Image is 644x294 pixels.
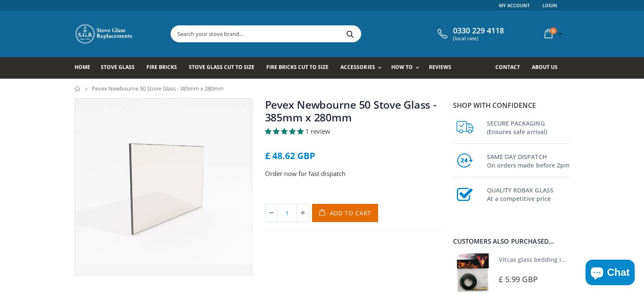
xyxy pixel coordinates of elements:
img: Rectangular_stove_glass_wider_906e9fe6-14ea-4427-a285-cdfac2f2e103_800x_crop_center.webp [75,99,252,275]
span: 0 [550,27,557,34]
a: Fire Bricks Cut To Size [266,57,335,79]
p: Shop with confidence [453,100,570,110]
span: £ 48.62 GBP [265,150,315,162]
h3: SAME DAY DISPATCH On orders made before 2pm [487,151,570,170]
span: Accessories [340,63,375,71]
span: 0330 229 4118 [453,26,504,36]
a: Fire Bricks [146,57,183,79]
span: £ 5.99 GBP [499,274,538,284]
img: Stove Glass Replacement [75,23,134,44]
a: Home [75,86,81,91]
a: About us [532,57,564,79]
a: Home [75,57,97,79]
span: 5.00 stars [265,127,305,135]
span: 1 review [305,127,330,135]
span: Fire Bricks [146,63,177,71]
a: Pevex Newbourne 50 Stove Glass - 385mm x 280mm [265,97,437,124]
span: Home [75,63,90,71]
span: Add to Cart [330,209,372,217]
a: 0330 229 4118 (local rate) [435,26,504,41]
span: How To [391,63,413,71]
span: Pevex Newbourne 50 Stove Glass - 385mm x 280mm [92,85,224,92]
h3: SECURE PACKAGING (Ensures safe arrival) [487,118,570,136]
a: Reviews [429,57,458,79]
a: Contact [495,57,526,79]
a: Accessories [340,57,385,79]
div: Customers also purchased... [453,238,570,245]
inbox-online-store-chat: Shopify online store chat [583,260,637,287]
span: Stove Glass [101,63,135,71]
button: Add to Cart [312,204,379,222]
img: Vitcas stove glass bedding in tape [453,253,492,292]
button: Search [341,26,360,42]
span: (local rate) [453,36,504,41]
span: Stove Glass Cut To Size [189,63,254,71]
h3: QUALITY ROBAX GLASS At a competitive price [487,184,570,203]
input: Search your stove brand... [171,26,456,42]
span: Contact [495,63,520,71]
span: About us [532,63,558,71]
a: Stove Glass Cut To Size [189,57,261,79]
a: How To [391,57,423,79]
span: Reviews [429,63,451,71]
a: Stove Glass [101,57,141,79]
span: Fire Bricks Cut To Size [266,63,329,71]
p: Order now for fast dispatch [265,169,443,179]
a: 0 [541,25,564,42]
